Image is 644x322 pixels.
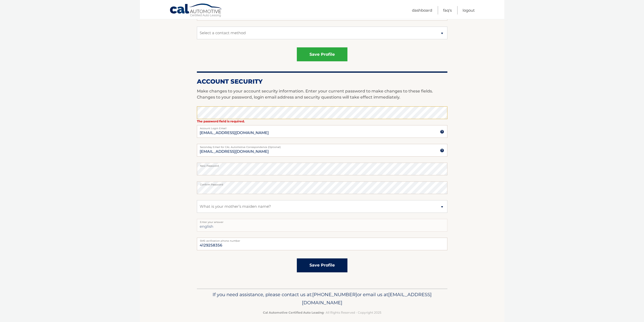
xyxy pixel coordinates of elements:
[263,311,324,314] strong: Cal Automotive Certified Auto Leasing
[197,238,447,250] input: Telephone number for SMS login verification
[197,163,447,167] label: New Password
[412,6,432,14] a: Dashboard
[197,219,447,223] label: Enter your answer
[440,148,444,153] img: tooltip.svg
[197,144,447,148] label: Seconday Email for CAL Automotive Correspondence (Optional)
[197,88,447,100] p: Make changes to your account security information. Enter your current password to make changes to...
[312,292,357,297] span: [PHONE_NUMBER]
[197,125,447,129] label: Account Login Email
[197,119,245,123] strong: The password field is required.
[197,78,447,85] h2: Account Security
[440,130,444,134] img: tooltip.svg
[463,6,475,14] a: Logout
[197,125,447,138] input: Account Login Email
[197,238,447,242] label: SMS verification phone number
[200,310,444,315] p: - All Rights Reserved - Copyright 2025
[200,291,444,307] p: If you need assistance, please contact us at: or email us at
[197,144,447,157] input: Seconday Email for CAL Automotive Correspondence (Optional)
[197,219,447,232] input: Enter your answer
[297,258,347,272] button: save profile
[170,3,223,18] a: Cal Automotive
[297,47,347,61] button: save profile
[197,181,447,185] label: Confirm Password
[443,6,452,14] a: FAQ's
